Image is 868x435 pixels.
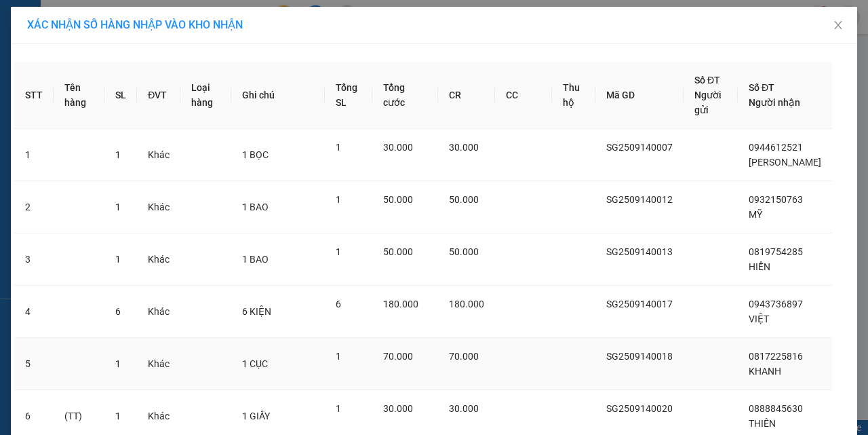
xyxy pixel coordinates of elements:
[231,62,325,129] th: Ghi chú
[242,411,270,421] span: 1 GIẤY
[606,351,673,362] span: SG2509140018
[115,358,121,369] span: 1
[595,62,684,129] th: Mã GD
[383,194,413,205] span: 50.000
[749,97,800,108] span: Người nhận
[137,62,180,129] th: ĐVT
[180,62,231,129] th: Loại hàng
[115,411,121,421] span: 1
[54,62,104,129] th: Tên hàng
[115,306,121,317] span: 6
[115,149,121,160] span: 1
[336,142,341,153] span: 1
[749,299,803,309] span: 0943736897
[137,233,180,286] td: Khác
[819,7,857,45] button: Close
[383,299,418,309] span: 180.000
[14,338,54,390] td: 5
[383,351,413,362] span: 70.000
[115,254,121,265] span: 1
[606,194,673,205] span: SG2509140012
[336,403,341,414] span: 1
[137,181,180,233] td: Khác
[383,403,413,414] span: 30.000
[749,142,803,153] span: 0944612521
[449,194,479,205] span: 50.000
[336,246,341,257] span: 1
[242,202,269,212] span: 1 BAO
[749,418,776,429] span: THIÊN
[749,314,769,324] span: VIỆT
[372,62,438,129] th: Tổng cước
[552,62,595,129] th: Thu hộ
[104,62,137,129] th: SL
[449,246,479,257] span: 50.000
[449,299,484,309] span: 180.000
[749,366,781,377] span: KHANH
[749,246,803,257] span: 0819754285
[749,82,774,93] span: Số ĐT
[14,129,54,181] td: 1
[383,142,413,153] span: 30.000
[749,194,803,205] span: 0932150763
[336,299,341,309] span: 6
[449,403,479,414] span: 30.000
[27,18,243,31] span: XÁC NHẬN SỐ HÀNG NHẬP VÀO KHO NHẬN
[14,181,54,233] td: 2
[749,157,821,168] span: [PERSON_NAME]
[242,306,271,317] span: 6 KIỆN
[749,403,803,414] span: 0888845630
[137,129,180,181] td: Khác
[833,20,844,31] span: close
[137,338,180,390] td: Khác
[14,286,54,338] td: 4
[749,209,762,220] span: MỸ
[438,62,495,129] th: CR
[606,403,673,414] span: SG2509140020
[242,358,268,369] span: 1 CỤC
[606,246,673,257] span: SG2509140013
[115,202,121,212] span: 1
[749,261,770,272] span: HIỀN
[336,194,341,205] span: 1
[242,149,269,160] span: 1 BỌC
[694,75,720,86] span: Số ĐT
[383,246,413,257] span: 50.000
[14,233,54,286] td: 3
[449,351,479,362] span: 70.000
[694,90,722,115] span: Người gửi
[495,62,552,129] th: CC
[749,351,803,362] span: 0817225816
[606,299,673,309] span: SG2509140017
[137,286,180,338] td: Khác
[14,62,54,129] th: STT
[325,62,372,129] th: Tổng SL
[606,142,673,153] span: SG2509140007
[449,142,479,153] span: 30.000
[336,351,341,362] span: 1
[242,254,269,265] span: 1 BAO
